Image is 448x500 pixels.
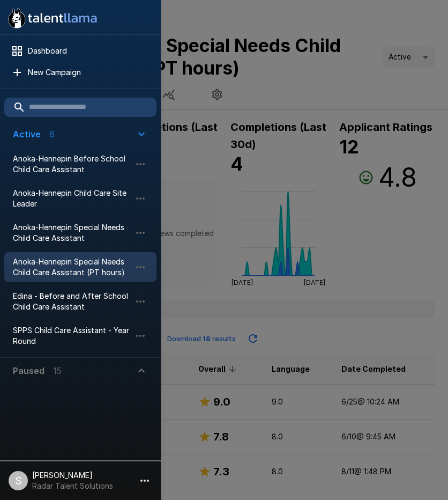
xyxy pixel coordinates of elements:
[4,183,156,214] div: Anoka-Hennepin Child Care Site Leader
[4,321,156,351] div: SPPS Child Care Assistant - Year Round
[4,41,156,61] div: Dashboard
[4,149,156,179] div: Anoka-Hennepin Before School Child Care Assistant
[4,358,156,384] button: Paused15
[32,481,113,491] p: Radar Talent Solutions
[13,256,131,278] span: Anoka-Hennepin Special Needs Child Care Assistant (PT hours)
[9,471,28,490] div: S
[53,364,62,377] p: 15
[13,128,41,141] p: Active
[13,291,131,312] span: Edina - Before and After School Child Care Assistant
[28,46,148,56] span: Dashboard
[13,222,131,244] span: Anoka-Hennepin Special Needs Child Care Assistant
[4,286,156,317] div: Edina - Before and After School Child Care Assistant
[4,63,156,82] div: New Campaign
[49,128,55,141] p: 6
[13,188,131,209] span: Anoka-Hennepin Child Care Site Leader
[4,218,156,248] div: Anoka-Hennepin Special Needs Child Care Assistant
[13,364,44,377] p: Paused
[13,325,131,347] span: SPPS Child Care Assistant - Year Round
[13,153,131,175] span: Anoka-Hennepin Before School Child Care Assistant
[28,67,148,78] span: New Campaign
[32,470,113,481] p: [PERSON_NAME]
[4,252,156,282] div: Anoka-Hennepin Special Needs Child Care Assistant (PT hours)
[4,121,156,147] button: Active6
